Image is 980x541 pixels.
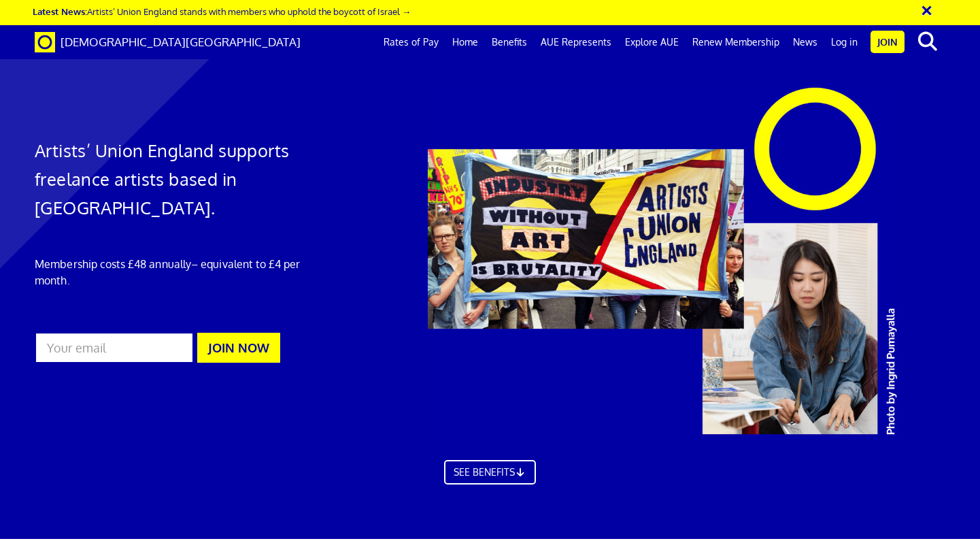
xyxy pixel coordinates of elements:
a: Log in [824,25,864,59]
button: JOIN NOW [197,333,280,363]
a: Rates of Pay [377,25,445,59]
span: [DEMOGRAPHIC_DATA][GEOGRAPHIC_DATA] [61,35,301,49]
a: Brand [DEMOGRAPHIC_DATA][GEOGRAPHIC_DATA] [24,25,311,59]
a: Join [871,31,905,53]
a: AUE Represents [534,25,618,59]
a: Benefits [485,25,534,59]
a: Renew Membership [686,25,786,59]
a: SEE BENEFITS [444,460,537,485]
a: Home [445,25,485,59]
input: Your email [35,332,194,363]
a: News [786,25,824,59]
h1: Artists’ Union England supports freelance artists based in [GEOGRAPHIC_DATA]. [35,136,324,222]
strong: Latest News: [33,5,87,17]
a: Latest News:Artists’ Union England stands with members who uphold the boycott of Israel → [33,5,411,17]
button: search [907,27,949,56]
p: Membership costs £48 annually – equivalent to £4 per month. [35,256,324,289]
a: Explore AUE [618,25,686,59]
